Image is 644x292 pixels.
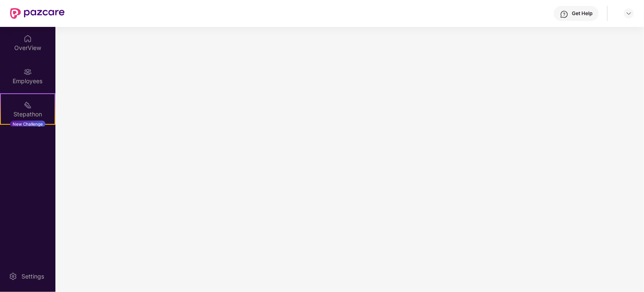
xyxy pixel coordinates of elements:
[19,272,47,281] div: Settings
[10,121,45,127] div: New Challenge
[24,34,32,43] img: svg+xml;base64,PHN2ZyBpZD0iSG9tZSIgeG1sbnM9Imh0dHA6Ly93d3cudzMub3JnLzIwMDAvc3ZnIiB3aWR0aD0iMjAiIG...
[560,10,568,18] img: svg+xml;base64,PHN2ZyBpZD0iSGVscC0zMngzMiIgeG1sbnM9Imh0dHA6Ly93d3cudzMub3JnLzIwMDAvc3ZnIiB3aWR0aD...
[572,10,592,17] div: Get Help
[1,110,55,118] div: Stepathon
[626,10,632,17] img: svg+xml;base64,PHN2ZyBpZD0iRHJvcGRvd24tMzJ4MzIiIHhtbG5zPSJodHRwOi8vd3d3LnczLm9yZy8yMDAwL3N2ZyIgd2...
[24,68,32,76] img: svg+xml;base64,PHN2ZyBpZD0iRW1wbG95ZWVzIiB4bWxucz0iaHR0cDovL3d3dy53My5vcmcvMjAwMC9zdmciIHdpZHRoPS...
[10,8,65,19] img: New Pazcare Logo
[24,101,32,109] img: svg+xml;base64,PHN2ZyB4bWxucz0iaHR0cDovL3d3dy53My5vcmcvMjAwMC9zdmciIHdpZHRoPSIyMSIgaGVpZ2h0PSIyMC...
[9,272,17,281] img: svg+xml;base64,PHN2ZyBpZD0iU2V0dGluZy0yMHgyMCIgeG1sbnM9Imh0dHA6Ly93d3cudzMub3JnLzIwMDAvc3ZnIiB3aW...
